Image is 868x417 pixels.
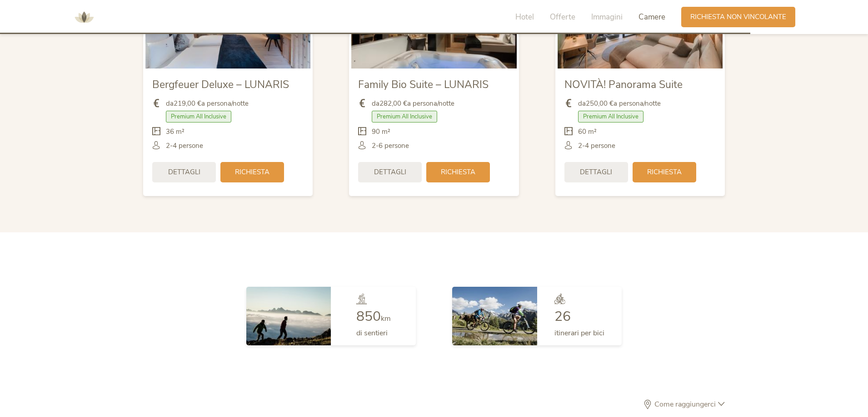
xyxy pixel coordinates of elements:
span: Richiesta [647,167,682,177]
span: Richiesta [441,167,475,177]
span: 36 m² [166,127,185,137]
span: 26 [554,307,571,326]
span: Dettagli [580,167,612,177]
span: da a persona/notte [578,99,661,108]
span: km [381,314,391,324]
span: Premium All Inclusive [578,111,644,123]
span: 2-4 persone [166,141,203,151]
span: Family Bio Suite – LUNARIS [358,78,489,92]
span: da a persona/notte [372,99,454,108]
span: Dettagli [374,167,406,177]
span: Dettagli [168,167,200,177]
span: Camere [639,12,665,22]
span: itinerari per bici [554,328,604,338]
b: 250,00 € [586,99,614,108]
span: NOVITÀ! Panorama Suite [564,78,683,92]
a: AMONTI & LUNARIS Wellnessresort [70,14,98,20]
span: 60 m² [578,127,597,137]
span: Premium All Inclusive [372,111,437,123]
span: 2-6 persone [372,141,409,151]
span: Hotel [515,12,534,22]
b: 219,00 € [174,99,201,108]
span: di sentieri [356,328,388,338]
b: 282,00 € [379,99,407,108]
span: Come raggiungerci [652,401,718,408]
span: Immagini [591,12,623,22]
span: Richiesta non vincolante [690,12,786,22]
span: Richiesta [235,167,269,177]
img: AMONTI & LUNARIS Wellnessresort [70,4,98,31]
span: 2-4 persone [578,141,615,151]
span: 90 m² [372,127,390,137]
span: Bergfeuer Deluxe – LUNARIS [152,78,289,92]
span: da a persona/notte [166,99,249,108]
span: 850 [356,307,381,326]
span: Offerte [550,12,575,22]
span: Premium All Inclusive [166,111,231,123]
